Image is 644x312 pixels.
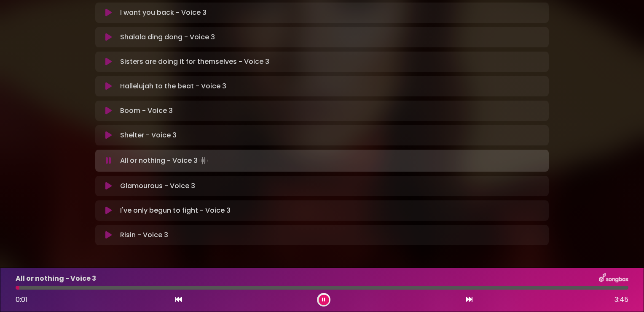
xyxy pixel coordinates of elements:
img: songbox-logo-white.png [599,273,628,284]
p: Sisters are doing it for themselves - Voice 3 [120,57,269,67]
p: Glamourous - Voice 3 [120,181,195,191]
p: Shalala ding dong - Voice 3 [120,32,215,42]
p: I've only begun to fight - Voice 3 [120,205,231,216]
p: Risin - Voice 3 [120,230,168,240]
p: Boom - Voice 3 [120,106,173,116]
p: All or nothing - Voice 3 [16,274,96,284]
img: waveform4.gif [198,155,209,167]
p: All or nothing - Voice 3 [120,155,209,167]
p: Hallelujah to the beat - Voice 3 [120,81,226,91]
p: I want you back - Voice 3 [120,8,207,18]
p: Shelter - Voice 3 [120,130,177,140]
